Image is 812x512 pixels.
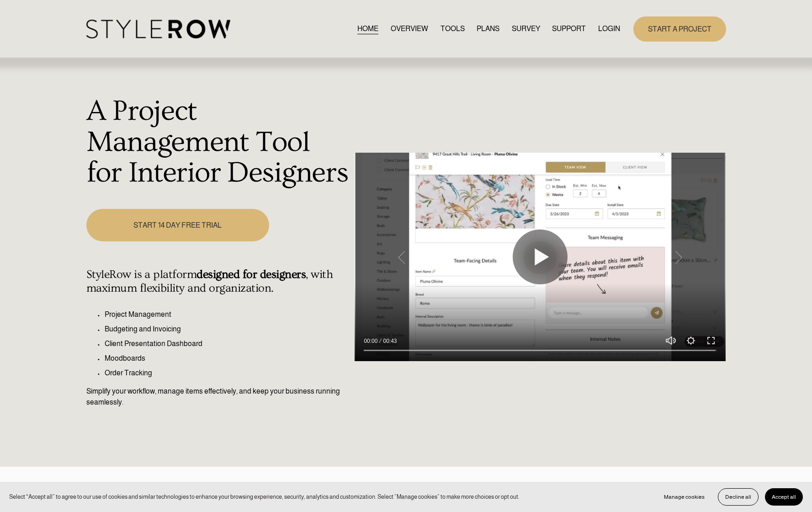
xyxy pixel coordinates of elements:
div: Current time [364,336,380,346]
a: HOME [357,23,378,35]
a: TOOLS [440,23,465,35]
button: Play [513,229,568,284]
a: SURVEY [512,23,540,35]
img: StyleRow [86,20,230,38]
p: Budgeting and Invoicing [105,324,350,335]
a: LOGIN [598,23,620,35]
button: Decline all [718,488,759,506]
p: Project Management [105,309,350,320]
span: SUPPORT [552,23,586,34]
h4: StyleRow is a platform , with maximum flexibility and organization. [86,268,350,295]
span: Decline all [725,494,751,500]
input: Seek [364,347,716,354]
div: Duration [380,336,399,346]
a: folder dropdown [552,23,586,35]
p: Simplify your workflow, manage items effectively, and keep your business running seamlessly. [86,386,350,408]
p: Client Presentation Dashboard [105,338,350,349]
p: Moodboards [105,353,350,364]
h1: A Project Management Tool for Interior Designers [86,96,350,189]
a: PLANS [477,23,499,35]
a: START 14 DAY FREE TRIAL [86,209,269,241]
p: Select “Accept all” to agree to our use of cookies and similar technologies to enhance your brows... [9,492,520,501]
span: Manage cookies [664,494,705,500]
span: Accept all [772,494,796,500]
p: Order Tracking [105,368,350,379]
a: OVERVIEW [391,23,428,35]
strong: designed for designers [196,268,306,281]
a: START A PROJECT [633,16,726,42]
button: Manage cookies [657,488,711,506]
button: Accept all [765,488,803,506]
